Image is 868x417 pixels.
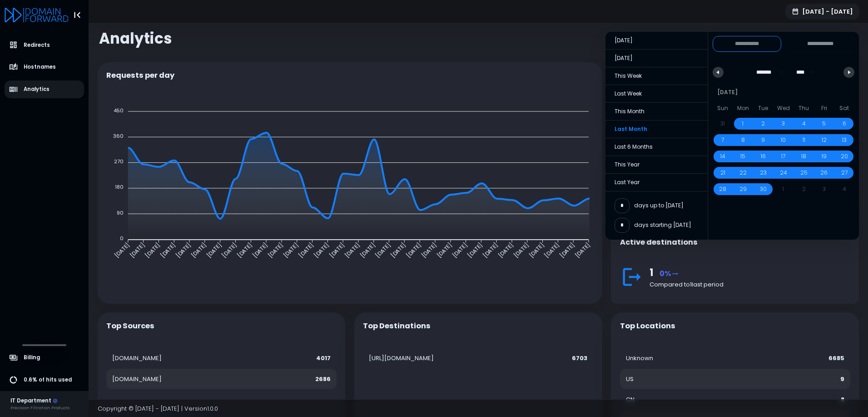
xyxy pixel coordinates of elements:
tspan: [DATE] [205,241,223,259]
td: US [620,369,755,390]
tspan: [DATE] [574,241,592,259]
a: Logo [5,8,69,20]
button: This Month [605,103,708,121]
button: 22 [733,165,754,181]
span: Mon [733,101,754,116]
tspan: 90 [117,209,124,216]
div: 1 [650,265,850,280]
tspan: [DATE] [497,241,515,259]
button: [DATE] - [DATE] [785,4,859,20]
tspan: [DATE] [466,241,484,259]
tspan: [DATE] [389,241,407,259]
td: [DOMAIN_NAME] [106,369,266,390]
tspan: [DATE] [159,241,177,259]
span: 11 [803,132,805,148]
tspan: [DATE] [282,241,300,259]
tspan: 180 [115,183,124,191]
button: 23 [753,165,774,181]
div: Domain Overview [35,54,81,60]
span: Copyright © [DATE] - [DATE] | Version 1.0.0 [98,404,218,412]
span: Billing [24,354,40,362]
button: Last Year [605,174,708,191]
tspan: [DATE] [481,241,500,259]
span: 15 [740,148,745,165]
span: 30 [760,181,767,197]
tspan: [DATE] [527,241,546,259]
img: tab_keywords_by_traffic_grey.svg [90,53,98,60]
button: 25 [794,165,814,181]
tspan: [DATE] [190,241,208,259]
tspan: [DATE] [512,241,531,259]
span: 0.6% of hits used [24,376,72,384]
strong: 2686 [315,375,331,383]
a: Hostnames [5,58,84,76]
strong: 6703 [572,354,587,362]
span: 7 [721,132,724,148]
span: 6 [843,116,846,132]
button: 27 [834,165,854,181]
button: [DATE] [605,50,708,67]
span: Last Month [605,121,708,138]
button: 11 [794,132,814,148]
button: 8 [733,132,754,148]
tspan: [DATE] [374,241,392,259]
div: IT Department [10,397,69,405]
span: 10 [781,132,786,148]
span: 25 [800,165,808,181]
span: Last Year [605,174,708,191]
span: 0% [660,268,679,279]
tspan: 450 [114,106,124,114]
button: 21 [713,165,733,181]
button: 19 [814,148,834,165]
tspan: [DATE] [420,241,438,259]
button: 3 [774,116,794,132]
button: 30 [753,181,774,197]
div: [DATE] [713,84,854,101]
tspan: 0 [120,234,124,241]
button: 28 [713,181,733,197]
span: 4 [802,116,806,132]
button: 18 [794,148,814,165]
button: [DATE] [605,32,708,50]
span: Redirects [24,41,50,49]
img: website_grey.svg [15,24,22,31]
tspan: 360 [113,132,124,139]
button: 26 [814,165,834,181]
td: Unknown [620,348,755,369]
button: 5 [814,116,834,132]
button: Last 6 Months [605,138,708,156]
tspan: [DATE] [174,241,193,259]
span: Tue [753,101,774,116]
button: This Week [605,67,708,85]
a: Billing [5,349,84,367]
tspan: [DATE] [128,241,146,259]
span: days starting [DATE] [634,221,691,229]
button: 2 [753,116,774,132]
img: tab_domain_overview_orange.svg [25,53,32,60]
button: 14 [713,148,733,165]
tspan: [DATE] [343,241,362,259]
span: 13 [842,132,847,148]
div: Domain: [DOMAIN_NAME] [24,24,100,31]
td: [DOMAIN_NAME] [106,348,266,369]
div: v 4.0.25 [25,15,45,22]
span: 9 [761,132,765,148]
div: Compared to 1 last period [650,280,850,289]
span: 2 [761,116,765,132]
span: 14 [720,148,725,165]
span: 29 [739,181,747,197]
span: Last Week [605,85,708,102]
button: 9 [753,132,774,148]
h4: Active destinations [620,238,698,247]
strong: 4017 [316,354,331,362]
tspan: [DATE] [328,241,346,259]
div: Precision Filtration Products [10,405,69,411]
span: 16 [761,148,766,165]
button: This Year [605,156,708,174]
button: 29 [733,181,754,197]
span: [DATE] [605,32,708,49]
span: Thu [794,101,814,116]
tspan: [DATE] [405,241,423,259]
